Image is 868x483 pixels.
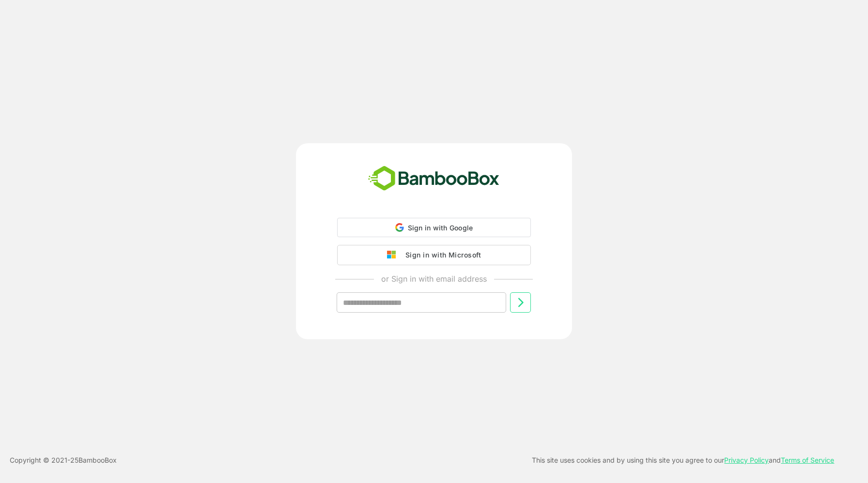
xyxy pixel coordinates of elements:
[724,456,769,464] a: Privacy Policy
[363,163,505,195] img: bamboobox
[10,454,117,466] p: Copyright © 2021- 25 BambooBox
[337,245,531,265] button: Sign in with Microsoft
[337,218,531,237] div: Sign in with Google
[387,251,401,259] img: google
[532,454,834,466] p: This site uses cookies and by using this site you agree to our and
[401,249,481,261] div: Sign in with Microsoft
[781,456,834,464] a: Terms of Service
[408,224,473,232] span: Sign in with Google
[381,273,487,285] p: or Sign in with email address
